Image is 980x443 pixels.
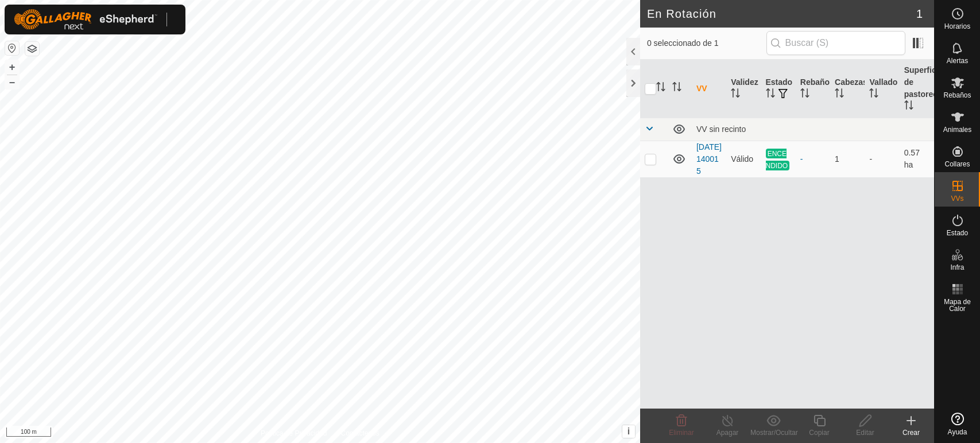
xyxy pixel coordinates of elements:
span: 0 seleccionado de 1 [647,37,766,49]
span: ENCENDIDO [766,149,790,170]
th: Cabezas [830,60,865,118]
div: - [800,153,826,165]
span: Alertas [947,57,968,64]
a: [DATE] 140015 [696,142,722,176]
div: Copiar [796,428,842,438]
span: Collares [944,161,970,168]
td: 0.57 ha [900,141,934,177]
div: Editar [842,428,888,438]
div: Apagar [704,428,750,438]
p-sorticon: Activar para ordenar [869,90,878,99]
div: Crear [888,428,934,438]
th: Estado [761,60,796,118]
p-sorticon: Activar para ordenar [766,90,775,99]
span: Estado [947,230,968,236]
span: Animales [943,126,971,133]
td: Válido [726,141,761,177]
button: i [622,425,635,438]
button: Capas del Mapa [25,42,39,56]
span: 1 [916,5,923,22]
span: Infra [950,264,964,271]
p-sorticon: Activar para ordenar [904,102,913,111]
span: Eliminar [669,429,694,437]
p-sorticon: Activar para ordenar [672,84,681,93]
th: Rebaño [796,60,830,118]
p-sorticon: Activar para ordenar [656,84,665,93]
span: VVs [951,195,963,202]
span: Mapa de Calor [938,298,977,312]
div: Mostrar/Ocultar [750,428,796,438]
input: Buscar (S) [766,31,905,55]
a: Ayuda [935,408,980,440]
span: Ayuda [948,429,967,436]
button: Restablecer Mapa [5,41,19,55]
td: 1 [830,141,865,177]
a: Contáctenos [340,428,379,438]
span: Rebaños [943,92,971,99]
th: Vallado [865,60,899,118]
a: Política de Privacidad [261,428,327,438]
p-sorticon: Activar para ordenar [731,90,740,99]
th: VV [692,60,726,118]
th: Superficie de pastoreo [900,60,934,118]
button: – [5,75,19,89]
h2: En Rotación [647,7,916,21]
div: VV sin recinto [696,125,929,134]
p-sorticon: Activar para ordenar [800,90,809,99]
button: + [5,60,19,74]
th: Validez [726,60,761,118]
span: i [627,426,630,436]
td: - [865,141,899,177]
p-sorticon: Activar para ordenar [835,90,844,99]
img: Logo Gallagher [14,9,157,30]
span: Horarios [944,23,970,30]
